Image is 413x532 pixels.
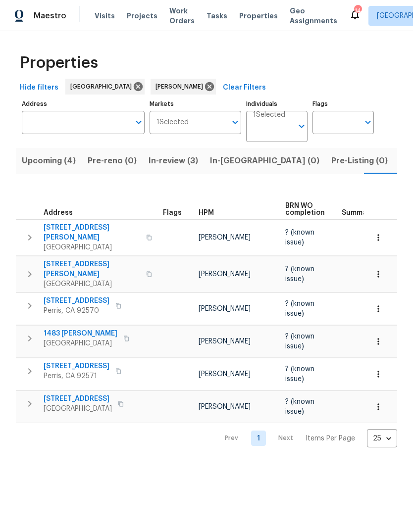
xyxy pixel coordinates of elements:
span: [GEOGRAPHIC_DATA] [44,279,140,289]
button: Hide filters [16,79,62,97]
span: Properties [239,11,278,21]
span: Address [44,209,73,216]
div: [PERSON_NAME] [151,79,216,95]
span: [GEOGRAPHIC_DATA] [44,242,140,252]
div: 14 [354,6,361,16]
span: Properties [20,58,98,68]
span: [STREET_ADDRESS][PERSON_NAME] [44,223,140,242]
span: 1483 [PERSON_NAME] [44,329,117,339]
button: Open [132,115,146,129]
button: Open [228,115,242,129]
span: [STREET_ADDRESS] [44,361,109,371]
span: [GEOGRAPHIC_DATA] [44,404,112,414]
span: HPM [199,209,214,216]
span: [PERSON_NAME] [155,82,207,92]
nav: Pagination Navigation [215,429,397,447]
span: ? (known issue) [285,300,314,317]
span: Work Orders [169,6,195,26]
span: In-[GEOGRAPHIC_DATA] (0) [210,154,319,168]
span: Pre-reno (0) [88,154,137,168]
label: Individuals [246,101,308,107]
span: [PERSON_NAME] [199,305,251,312]
span: BRN WO completion [285,202,325,216]
button: Clear Filters [219,79,270,97]
span: [GEOGRAPHIC_DATA] [44,339,117,348]
span: [PERSON_NAME] [199,371,251,378]
span: Clear Filters [223,82,266,94]
span: Pre-Listing (0) [331,154,388,168]
span: ? (known issue) [285,333,314,350]
span: Projects [127,11,157,21]
span: [STREET_ADDRESS] [44,394,112,404]
span: 1 Selected [253,111,285,119]
span: Upcoming (4) [22,154,76,168]
div: 25 [367,426,397,451]
span: Perris, CA 92570 [44,306,109,316]
span: Visits [95,11,115,21]
span: [PERSON_NAME] [199,271,251,278]
span: Maestro [34,11,66,21]
span: Summary [342,209,374,216]
span: [GEOGRAPHIC_DATA] [70,82,136,92]
div: [GEOGRAPHIC_DATA] [65,79,145,95]
span: 1 Selected [156,118,189,127]
span: [PERSON_NAME] [199,403,251,410]
span: Hide filters [20,82,58,94]
button: Open [361,115,375,129]
span: [PERSON_NAME] [199,338,251,345]
label: Markets [150,101,242,107]
p: Items Per Page [306,434,355,443]
span: Geo Assignments [290,6,337,26]
span: [PERSON_NAME] [199,234,251,241]
span: [STREET_ADDRESS] [44,296,109,306]
span: Flags [163,209,182,216]
span: In-review (3) [149,154,198,168]
span: ? (known issue) [285,266,314,283]
span: [STREET_ADDRESS][PERSON_NAME] [44,259,140,279]
label: Address [22,101,145,107]
label: Flags [312,101,374,107]
span: Perris, CA 92571 [44,371,109,381]
a: Goto page 1 [251,431,266,446]
button: Open [295,119,309,133]
span: ? (known issue) [285,229,314,246]
span: ? (known issue) [285,366,314,383]
span: ? (known issue) [285,398,314,415]
span: Tasks [206,12,227,19]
